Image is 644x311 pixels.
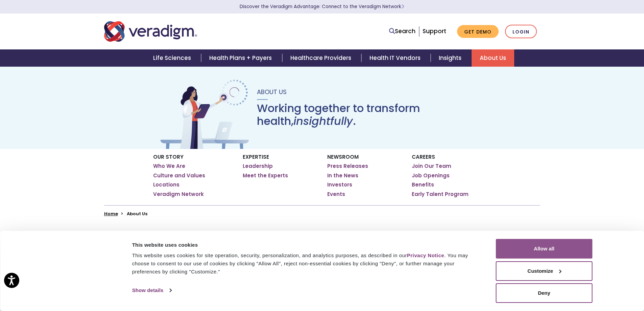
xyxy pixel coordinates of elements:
[505,25,537,39] a: Login
[132,241,481,249] div: This website uses cookies
[240,3,404,10] a: Discover the Veradigm Advantage: Connect to the Veradigm NetworkLearn More
[496,283,593,303] button: Deny
[401,3,404,10] span: Learn More
[243,172,288,179] a: Meet the Experts
[412,163,451,170] a: Join Our Team
[104,210,118,217] a: Home
[153,181,180,188] a: Locations
[293,113,353,129] em: insightfully
[423,27,446,35] a: Support
[153,191,204,198] a: Veradigm Network
[431,49,472,67] a: Insights
[496,239,593,259] button: Allow all
[282,49,361,67] a: Healthcare Providers
[389,27,415,36] a: Search
[327,163,368,170] a: Press Releases
[145,49,201,67] a: Life Sciences
[412,181,434,188] a: Benefits
[153,172,205,179] a: Culture and Values
[361,49,431,67] a: Health IT Vendors
[153,163,185,170] a: Who We Are
[514,262,636,303] iframe: Drift Chat Widget
[104,20,197,43] img: Veradigm logo
[132,251,481,276] div: This website uses cookies for site operation, security, personalization, and analytics purposes, ...
[472,49,514,67] a: About Us
[496,261,593,281] button: Customize
[407,252,444,258] a: Privacy Notice
[457,25,499,38] a: Get Demo
[412,191,469,198] a: Early Talent Program
[243,163,273,170] a: Leadership
[257,102,485,128] h1: Working together to transform health, .
[327,191,345,198] a: Events
[412,172,450,179] a: Job Openings
[327,181,352,188] a: Investors
[327,172,358,179] a: In the News
[201,49,282,67] a: Health Plans + Payers
[257,88,287,96] span: About Us
[132,285,171,295] a: Show details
